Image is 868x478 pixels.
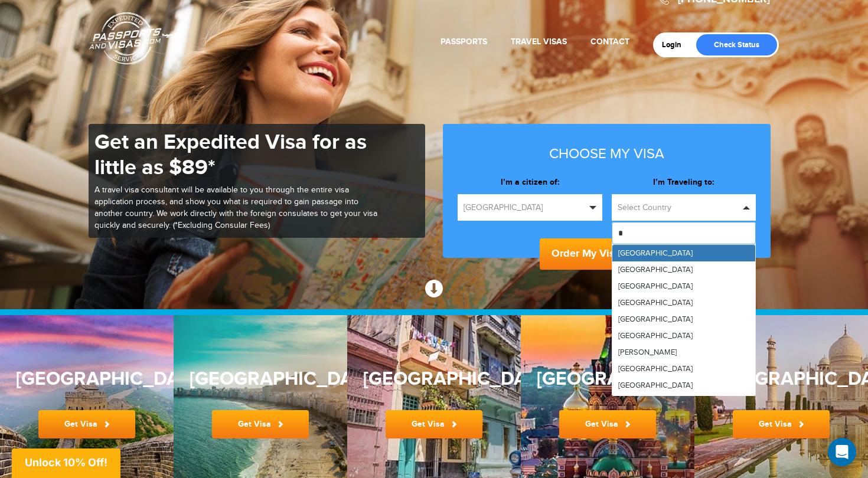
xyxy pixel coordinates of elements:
[464,202,586,214] span: [GEOGRAPHIC_DATA]
[458,176,602,188] label: I’m a citizen of:
[618,315,693,324] span: [GEOGRAPHIC_DATA]
[540,238,674,270] button: Order My Visa Now!
[89,12,173,65] a: Passports & [DOMAIN_NAME]
[458,194,602,221] button: [GEOGRAPHIC_DATA]
[696,34,777,55] a: Check Status
[440,37,487,47] a: Passports
[618,381,693,390] span: [GEOGRAPHIC_DATA]
[94,130,378,181] h1: Get an Expedited Visa for as little as $89*
[618,364,693,374] span: [GEOGRAPHIC_DATA]
[16,369,158,389] h3: [GEOGRAPHIC_DATA]
[733,410,830,438] a: Get Visa
[618,348,677,357] span: [PERSON_NAME]
[190,369,331,389] h3: [GEOGRAPHIC_DATA]
[618,202,740,214] span: Select Country
[537,369,678,389] h3: [GEOGRAPHIC_DATA]
[612,194,756,221] button: Select Country
[25,456,107,469] span: Unlock 10% Off!
[828,438,856,466] div: Open Intercom Messenger
[618,248,693,258] span: [GEOGRAPHIC_DATA]
[662,40,690,50] a: Login
[612,176,756,188] label: I’m Traveling to:
[618,331,693,341] span: [GEOGRAPHIC_DATA]
[94,185,378,232] p: A travel visa consultant will be available to you through the entire visa application process, an...
[618,281,693,291] span: [GEOGRAPHIC_DATA]
[12,448,120,478] div: Unlock 10% Off!
[363,369,505,389] h3: [GEOGRAPHIC_DATA]
[38,410,135,438] a: Get Visa
[559,410,656,438] a: Get Visa
[618,298,693,307] span: [GEOGRAPHIC_DATA]
[212,410,309,438] a: Get Visa
[710,369,852,389] h3: [GEOGRAPHIC_DATA]
[618,265,693,274] span: [GEOGRAPHIC_DATA]
[386,410,482,438] a: Get Visa
[458,146,756,162] h3: Choose my visa
[511,37,567,47] a: Travel Visas
[590,37,629,47] a: Contact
